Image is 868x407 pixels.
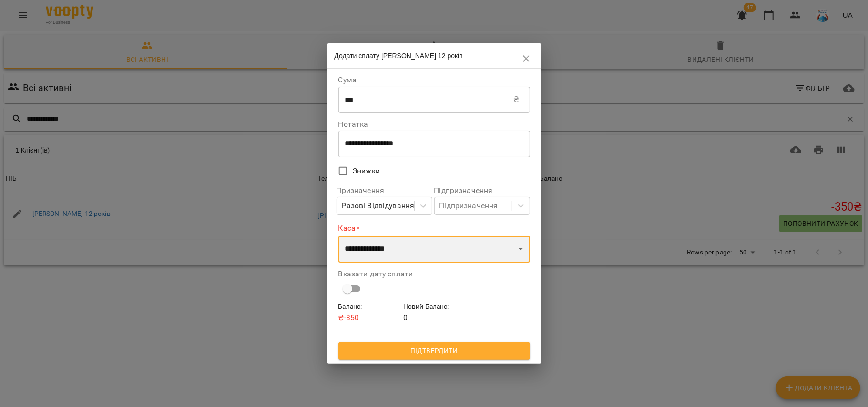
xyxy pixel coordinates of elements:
div: Разові Відвідування [342,200,415,212]
button: Підтвердити [338,342,530,359]
label: Сума [338,76,530,84]
p: ₴ -350 [338,312,400,324]
div: 0 [401,300,467,325]
label: Каса [338,223,530,234]
span: Додати сплату [PERSON_NAME] 12 років [335,52,463,60]
label: Вказати дату сплати [338,270,530,278]
span: Підтвердити [346,345,522,356]
h6: Новий Баланс : [403,302,465,312]
h6: Баланс : [338,302,400,312]
label: Нотатка [338,121,530,128]
label: Підпризначення [434,187,530,194]
label: Призначення [337,187,432,194]
span: Знижки [353,165,380,177]
p: ₴ [513,94,519,105]
div: Підпризначення [439,200,498,212]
